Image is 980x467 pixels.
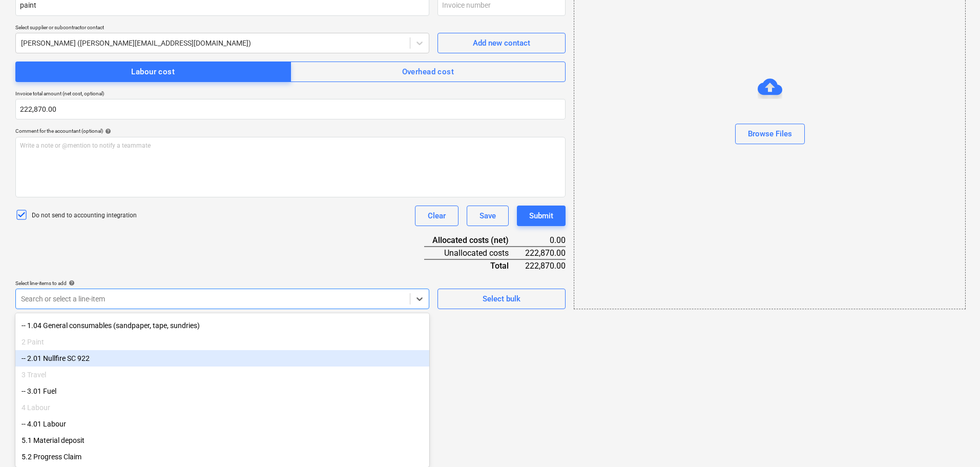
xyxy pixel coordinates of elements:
[929,418,980,467] iframe: Chat Widget
[15,90,566,99] p: Invoice total amount (net cost, optional)
[15,432,429,449] div: 5.1 Material deposit
[529,209,553,222] div: Submit
[467,206,509,226] button: Save
[15,62,291,82] button: Labour cost
[15,449,429,465] div: 5.2 Progress Claim
[103,128,111,134] span: help
[15,367,429,383] div: 3 Travel
[428,209,446,222] div: Clear
[15,399,429,416] div: 4 Labour
[15,317,429,334] div: -- 1.04 General consumables (sandpaper, tape, sundries)
[402,65,454,78] div: Overhead cost
[479,209,496,222] div: Save
[415,206,458,226] button: Clear
[748,128,792,141] div: Browse Files
[15,99,566,119] input: Invoice total amount (net cost, optional)
[15,416,429,432] div: -- 4.01 Labour
[473,36,530,50] div: Add new contact
[424,234,525,247] div: Allocated costs (net)
[32,211,137,220] p: Do not send to accounting integration
[290,62,566,82] button: Overhead cost
[15,280,429,287] div: Select line-items to add
[525,259,566,272] div: 222,870.00
[15,350,429,367] div: -- 2.01 Nullfire SC 922
[131,65,175,78] div: Labour cost
[437,33,566,53] button: Add new contact
[15,128,566,134] div: Comment for the accountant (optional)
[735,124,805,145] button: Browse Files
[67,280,75,286] span: help
[15,24,429,33] p: Select supplier or subcontractor contact
[525,247,566,259] div: 222,870.00
[525,234,566,247] div: 0.00
[424,247,525,259] div: Unallocated costs
[15,334,429,350] div: 2 Paint
[517,206,566,226] button: Submit
[15,383,429,399] div: -- 3.01 Fuel
[437,289,566,309] button: Select bulk
[483,292,520,306] div: Select bulk
[424,259,525,272] div: Total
